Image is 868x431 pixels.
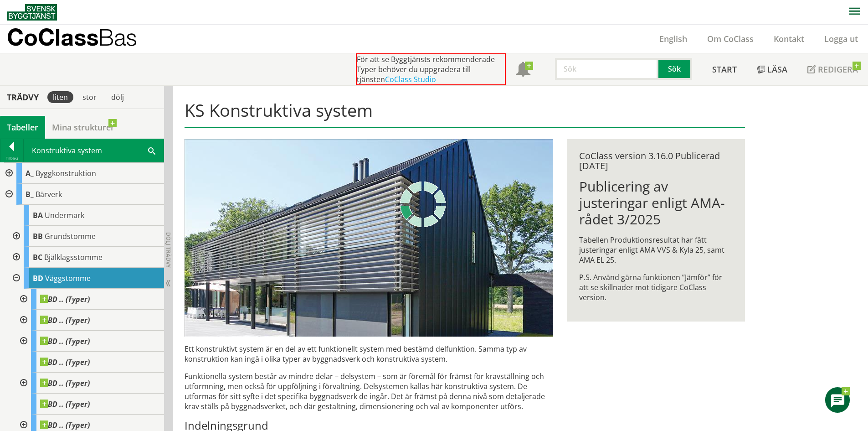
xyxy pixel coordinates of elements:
[98,24,137,51] span: Bas
[579,235,733,265] p: Tabellen Produktionsresultat har fått justeringar enligt AMA VVS & Kyla 25, samt AMA EL 25.
[579,151,733,171] div: CoClass version 3.16.0 Publicerad [DATE]
[45,116,121,139] a: Mina strukturer
[15,310,164,331] div: Gå till informationssidan för CoClass Studio
[40,295,90,304] span: BD .. (Typer)
[45,210,84,220] span: Undermark
[15,331,164,352] div: Gå till informationssidan för CoClass Studio
[185,371,553,411] p: Funktionella system består av mindre delar – delsystem – som är föremål för främst för krav­ställ...
[797,53,868,85] a: Redigera
[15,394,164,415] div: Gå till informationssidan för CoClass Studio
[7,4,57,21] img: Svensk Byggtjänst
[185,100,745,128] h1: KS Konstruktiva system
[33,210,43,220] span: BA
[767,64,787,75] span: Läsa
[33,273,43,283] span: BD
[185,344,553,364] p: Ett konstruktivt system är en del av ett funktionellt system med bestämd delfunktion. Samma typ a...
[40,421,90,430] span: BD .. (Typer)
[77,91,102,103] div: stor
[15,352,164,373] div: Gå till informationssidan för CoClass Studio
[649,33,697,44] a: English
[400,182,446,227] img: Laddar
[185,139,553,337] img: structural-solar-shading.jpg
[712,64,737,75] span: Start
[516,63,530,78] span: Notifikationer
[36,168,96,178] span: Byggkonstruktion
[33,252,42,262] span: BC
[40,316,90,325] span: BD .. (Typer)
[747,53,797,85] a: Läsa
[7,226,164,247] div: Gå till informationssidan för CoClass Studio
[148,145,155,155] span: Sök i tabellen
[0,155,23,162] div: Tillbaka
[7,247,164,268] div: Gå till informationssidan för CoClass Studio
[579,272,733,302] p: P.S. Använd gärna funktionen ”Jämför” för att se skillnader mot tidigare CoClass version.
[658,58,692,80] button: Sök
[40,400,90,409] span: BD .. (Typer)
[45,273,91,283] span: Väggstomme
[818,64,858,75] span: Redigera
[15,289,164,310] div: Gå till informationssidan för CoClass Studio
[36,189,62,199] span: Bärverk
[7,32,137,42] p: CoClass
[15,373,164,394] div: Gå till informationssidan för CoClass Studio
[106,91,129,103] div: dölj
[40,358,90,367] span: BD .. (Typer)
[579,178,733,228] h1: Publicering av justeringar enligt AMA-rådet 3/2025
[356,53,506,85] div: För att se Byggtjänsts rekommenderade Typer behöver du uppgradera till tjänsten
[7,205,164,226] div: Gå till informationssidan för CoClass Studio
[814,33,868,44] a: Logga ut
[40,337,90,346] span: BD .. (Typer)
[47,91,73,103] div: liten
[33,231,43,241] span: BB
[697,33,764,44] a: Om CoClass
[44,252,103,262] span: Bjälklagsstomme
[26,189,34,199] span: B_
[45,231,96,241] span: Grundstomme
[702,53,747,85] a: Start
[7,25,157,53] a: CoClassBas
[26,168,34,178] span: A_
[24,139,164,162] div: Konstruktiva system
[164,232,172,268] span: Dölj trädvy
[2,92,44,102] div: Trädvy
[40,379,90,388] span: BD .. (Typer)
[385,74,436,84] a: CoClass Studio
[555,58,658,80] input: Sök
[764,33,814,44] a: Kontakt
